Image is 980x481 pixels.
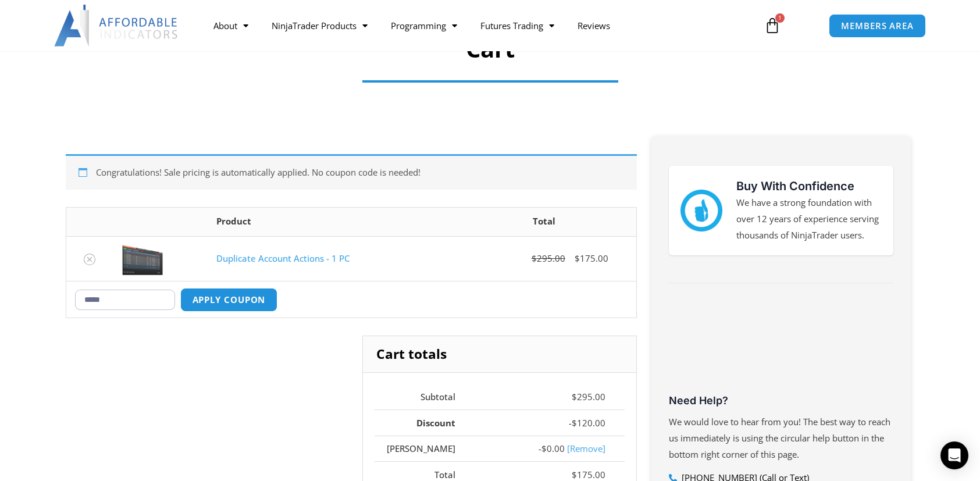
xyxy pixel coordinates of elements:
th: [PERSON_NAME] [375,436,475,462]
img: LogoAI | Affordable Indicators – NinjaTrader [54,5,179,47]
span: $ [572,391,577,402]
button: Apply coupon [180,288,278,312]
th: Discount [375,409,475,436]
td: - [475,436,625,462]
bdi: 120.00 [572,417,605,429]
a: About [202,12,260,39]
div: Open Intercom Messenger [940,441,968,469]
span: $ [572,469,577,480]
a: Programming [379,12,469,39]
img: Screenshot 2024-08-26 15414455555 | Affordable Indicators – NinjaTrader [122,243,163,275]
a: Remove Duplicate Account Actions - 1 PC from cart [84,254,95,265]
div: Congratulations! Sale pricing is automatically applied. No coupon code is needed! [66,154,637,190]
p: We have a strong foundation with over 12 years of experience serving thousands of NinjaTrader users. [736,195,882,244]
a: Futures Trading [469,12,566,39]
a: NinjaTrader Products [260,12,379,39]
h2: Cart totals [363,336,636,372]
h3: Buy With Confidence [736,177,882,195]
a: 1 [747,9,798,42]
span: 0.00 [541,443,565,454]
span: $ [541,443,547,454]
a: MEMBERS AREA [829,14,926,38]
a: Remove mike coupon [567,443,605,454]
iframe: Customer reviews powered by Trustpilot [669,304,893,391]
th: Subtotal [375,384,475,410]
span: - [569,417,572,429]
span: 1 [775,13,785,23]
bdi: 175.00 [575,252,608,264]
span: We would love to hear from you! The best way to reach us immediately is using the circular help b... [669,416,890,460]
th: Total [452,208,636,236]
span: MEMBERS AREA [841,22,914,30]
img: mark thumbs good 43913 | Affordable Indicators – NinjaTrader [680,190,722,231]
bdi: 295.00 [572,391,605,402]
span: $ [532,252,537,264]
bdi: 175.00 [572,469,605,480]
span: $ [572,417,577,429]
a: Duplicate Account Actions - 1 PC [216,252,350,264]
h3: Need Help? [669,394,893,407]
a: Reviews [566,12,622,39]
span: $ [575,252,580,264]
nav: Menu [202,12,751,39]
bdi: 295.00 [532,252,565,264]
th: Product [208,208,452,236]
